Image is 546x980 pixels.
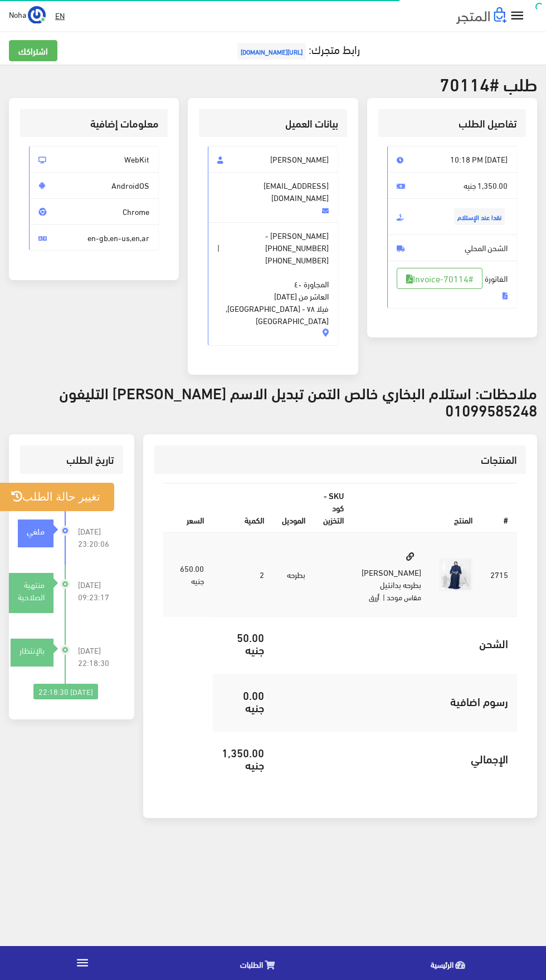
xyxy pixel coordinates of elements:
h3: المنتجات [163,454,517,465]
span: Noha [9,7,26,21]
th: الموديل [273,484,314,532]
th: المنتج [353,484,481,532]
span: الفاتورة [387,261,517,308]
span: [EMAIL_ADDRESS][DOMAIN_NAME] [208,172,338,223]
span: [URL][DOMAIN_NAME] [237,43,306,60]
span: 1,350.00 جنيه [387,172,517,199]
span: AndroidOS [29,172,159,199]
span: نقدا عند الإستلام [454,208,505,225]
span: المجاورة ٤٠ العاشر من [DATE] فيلا ٧٨ - [GEOGRAPHIC_DATA], [GEOGRAPHIC_DATA] [217,266,328,327]
span: [DATE] 23:20:06 [78,525,115,550]
img: ... [28,6,46,24]
th: SKU - كود التخزين [314,484,353,532]
th: الكمية [213,484,273,532]
h5: الشحن [282,637,508,649]
div: [DATE] 22:18:30 [33,684,98,699]
h5: 50.00 جنيه [222,631,264,655]
h3: ملاحظات: استلام البخاري خالص التمن تبديل الاسم [PERSON_NAME] التليفون 01099585248 [9,384,537,418]
h5: 1,350.00 جنيه [222,746,264,771]
td: 2715 [481,532,517,617]
small: | أزرق [369,590,385,604]
h3: معلومات إضافية [29,118,159,129]
span: [PERSON_NAME] [208,146,338,173]
th: # [481,484,517,532]
h3: تاريخ الطلب [29,454,114,465]
span: Chrome [29,198,159,225]
span: [PHONE_NUMBER] [265,254,329,266]
div: بالإنتظار [11,644,53,656]
i:  [75,955,90,970]
span: [DATE] 10:18 PM [387,146,517,173]
h3: بيانات العميل [208,118,338,129]
div: منتهية الصلاحية [9,579,53,603]
i:  [509,8,525,24]
small: مقاس موحد [387,590,421,604]
a: #Invoice-70114 [397,268,482,289]
u: EN [55,8,65,22]
span: [DATE] 09:23:17 [78,579,115,603]
span: [PERSON_NAME] - | [208,222,338,346]
h5: 0.00 جنيه [222,689,264,713]
td: [PERSON_NAME] بطرحه بدانتيل [353,532,430,617]
a: الرئيسية [355,949,546,977]
span: WebKit [29,146,159,173]
a: ... Noha [9,6,46,23]
h2: طلب #70114 [9,73,537,93]
a: الطلبات [165,949,355,977]
span: الشحن المحلي [387,234,517,261]
h3: تفاصيل الطلب [387,118,517,129]
a: رابط متجرك:[URL][DOMAIN_NAME] [235,38,360,59]
strong: ملغي [27,525,45,537]
span: الطلبات [240,957,263,971]
td: 650.00 جنيه [171,532,213,617]
span: الرئيسية [431,957,454,971]
img: . [456,7,506,24]
td: 2 [213,532,273,617]
a: EN [51,6,69,26]
span: en-gb,en-us,en,ar [29,224,159,251]
h5: رسوم اضافية [282,695,508,707]
td: بطرحه [273,532,314,617]
a: اشتراكك [9,40,57,61]
span: [PHONE_NUMBER] [265,242,329,254]
span: [DATE] 22:18:30 [78,644,115,669]
th: السعر [171,484,213,532]
h5: اﻹجمالي [282,752,508,765]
